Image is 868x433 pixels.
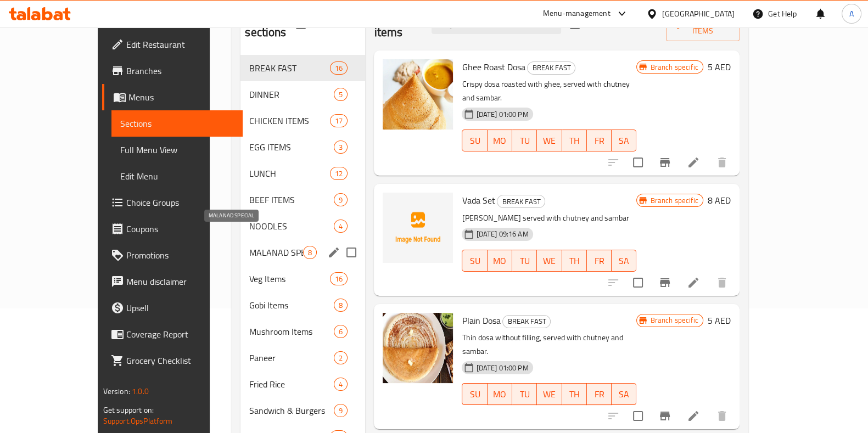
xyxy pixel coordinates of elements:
[334,220,348,233] div: items
[103,403,154,417] span: Get support on:
[334,221,347,232] span: 4
[503,315,550,328] span: BREAK FAST
[709,269,735,296] button: delete
[249,140,334,154] div: EGG ITEMS
[562,383,587,405] button: TH
[249,167,330,180] span: LUNCH
[517,253,533,269] span: TU
[120,170,234,183] span: Edit Menu
[462,383,487,405] button: SU
[472,229,533,239] span: [DATE] 09:16 AM
[128,91,234,104] span: Menus
[541,386,557,402] span: WE
[517,386,533,402] span: TU
[330,61,348,75] div: items
[103,414,173,428] a: Support.OpsPlatform
[612,383,636,405] button: SA
[472,109,533,120] span: [DATE] 01:00 PM
[102,189,243,216] a: Choice Groups
[249,378,334,391] span: Fried Rice
[304,248,316,258] span: 8
[240,266,365,292] div: Veg Items16
[126,64,234,77] span: Branches
[102,58,243,84] a: Branches
[587,383,612,405] button: FR
[334,300,347,311] span: 8
[562,250,587,272] button: TH
[249,325,334,338] span: Mushroom Items
[462,130,487,151] button: SU
[330,167,348,180] div: items
[102,295,243,321] a: Upsell
[111,163,243,189] a: Edit Menu
[240,239,365,266] div: MALANAD SPECIAL8edit
[334,379,347,390] span: 4
[102,268,243,295] a: Menu disclaimer
[562,130,587,151] button: TH
[541,133,557,149] span: WE
[488,250,512,272] button: MO
[646,195,702,206] span: Branch specific
[249,299,334,312] div: Gobi Items
[249,220,334,233] span: NOODLES
[334,193,348,206] div: items
[492,133,508,149] span: MO
[240,397,365,424] div: Sandwich & Burgers9
[616,386,632,402] span: SA
[331,168,347,179] span: 12
[488,383,512,405] button: MO
[240,187,365,213] div: BEEF ITEMS9
[326,244,342,261] button: edit
[334,378,348,391] div: items
[467,253,483,269] span: SU
[687,276,700,289] a: Edit menu item
[383,313,453,383] img: Plain Dosa
[240,213,365,239] div: NOODLES4
[626,404,649,428] span: Select to update
[132,384,149,398] span: 1.0.0
[249,404,334,417] span: Sandwich & Burgers
[249,351,334,364] span: Paneer
[334,325,348,338] div: items
[330,272,348,285] div: items
[126,249,234,262] span: Promotions
[334,140,348,154] div: items
[527,61,575,75] div: BREAK FAST
[249,114,330,127] div: CHICKEN ITEMS
[616,133,632,149] span: SA
[240,292,365,318] div: Gobi Items8
[652,269,678,296] button: Branch-specific-item
[102,216,243,242] a: Coupons
[334,404,348,417] div: items
[646,315,702,325] span: Branch specific
[303,246,317,259] div: items
[126,328,234,341] span: Coverage Report
[120,117,234,130] span: Sections
[126,38,234,51] span: Edit Restaurant
[462,250,487,272] button: SU
[612,130,636,151] button: SA
[249,193,334,206] span: BEEF ITEMS
[502,315,551,328] div: BREAK FAST
[626,151,649,174] span: Select to update
[240,160,365,187] div: LUNCH12
[849,8,854,20] span: A
[126,196,234,209] span: Choice Groups
[126,222,234,235] span: Coupons
[331,274,347,284] span: 16
[591,133,607,149] span: FR
[591,386,607,402] span: FR
[462,211,636,225] p: [PERSON_NAME] served with chutney and sambar
[249,88,334,101] span: DINNER
[462,59,525,75] span: Ghee Roast Dosa
[543,7,611,20] div: Menu-management
[462,192,495,209] span: Vada Set
[240,345,365,371] div: Paneer2
[240,81,365,108] div: DINNER5
[334,299,348,312] div: items
[652,149,678,176] button: Branch-specific-item
[467,386,483,402] span: SU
